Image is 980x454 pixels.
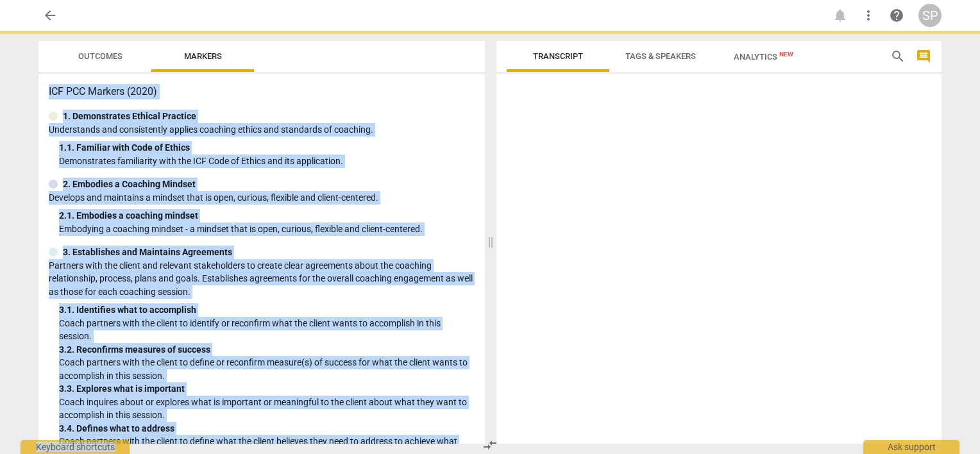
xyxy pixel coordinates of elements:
[890,49,906,64] span: search
[734,52,793,62] span: Analytics
[779,51,793,58] span: New
[625,51,696,61] span: Tags & Speakers
[63,246,232,259] p: 3. Establishes and Maintains Agreements
[913,46,934,67] button: Show/Hide comments
[63,178,196,191] p: 2. Embodies a Coaching Mindset
[916,49,931,64] span: comment
[59,343,475,357] div: 3. 2. Reconfirms measures of success
[59,209,475,223] div: 2. 1. Embodies a coaching mindset
[59,223,475,236] p: Embodying a coaching mindset - a mindset that is open, curious, flexible and client-centered.
[863,440,959,454] div: Ask support
[59,356,475,382] p: Coach partners with the client to define or reconfirm measure(s) of success for what the client w...
[482,437,498,453] span: compare_arrows
[861,8,876,23] span: more_vert
[59,155,475,168] p: Demonstrates familiarity with the ICF Code of Ethics and its application.
[918,4,942,27] button: SP
[42,8,58,23] span: arrow_back
[184,51,222,61] span: Markers
[59,396,475,422] p: Coach inquires about or explores what is important or meaningful to the client about what they wa...
[889,8,904,23] span: help
[49,123,475,137] p: Understands and consistently applies coaching ethics and standards of coaching.
[78,51,122,61] span: Outcomes
[59,422,475,435] div: 3. 4. Defines what to address
[59,382,475,396] div: 3. 3. Explores what is important
[49,259,475,299] p: Partners with the client and relevant stakeholders to create clear agreements about the coaching ...
[21,440,130,454] div: Keyboard shortcuts
[885,4,908,27] a: Help
[49,191,475,205] p: Develops and maintains a mindset that is open, curious, flexible and client-centered.
[63,110,196,123] p: 1. Demonstrates Ethical Practice
[59,317,475,343] p: Coach partners with the client to identify or reconfirm what the client wants to accomplish in th...
[49,84,475,99] h3: ICF PCC Markers (2020)
[59,141,475,155] div: 1. 1. Familiar with Code of Ethics
[533,51,583,61] span: Transcript
[59,303,475,317] div: 3. 1. Identifies what to accomplish
[888,46,908,67] button: Search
